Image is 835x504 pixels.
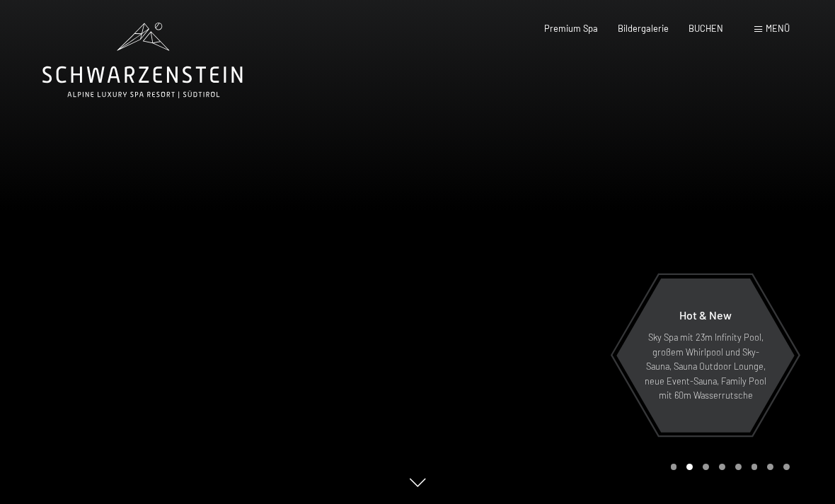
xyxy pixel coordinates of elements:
[644,330,767,402] p: Sky Spa mit 23m Infinity Pool, großem Whirlpool und Sky-Sauna, Sauna Outdoor Lounge, neue Event-S...
[735,464,742,470] div: Carousel Page 5
[767,464,773,470] div: Carousel Page 7
[703,464,709,470] div: Carousel Page 3
[686,464,693,470] div: Carousel Page 2 (Current Slide)
[616,278,795,433] a: Hot & New Sky Spa mit 23m Infinity Pool, großem Whirlpool und Sky-Sauna, Sauna Outdoor Lounge, ne...
[280,286,397,300] span: Einwilligung Marketing*
[671,464,677,470] div: Carousel Page 1
[666,464,790,470] div: Carousel Pagination
[719,464,725,470] div: Carousel Page 4
[544,23,598,34] a: Premium Spa
[618,23,669,34] a: Bildergalerie
[783,464,790,470] div: Carousel Page 8
[689,23,723,34] a: BUCHEN
[766,23,790,34] span: Menü
[751,464,758,470] div: Carousel Page 6
[679,308,732,322] span: Hot & New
